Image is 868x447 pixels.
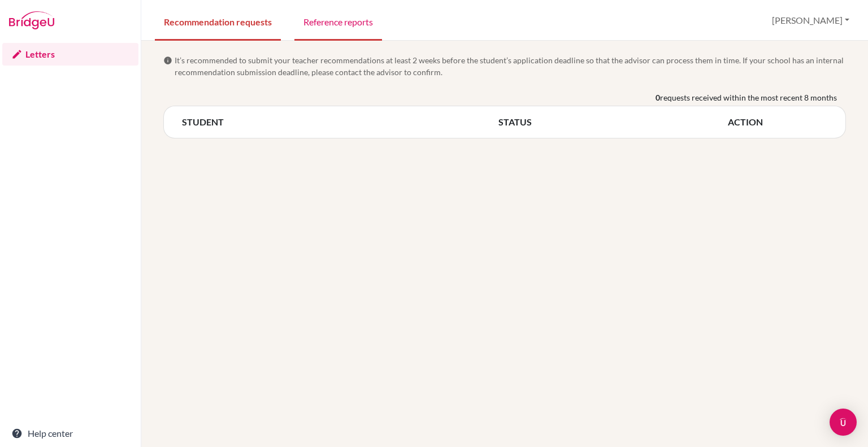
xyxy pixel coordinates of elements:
[656,92,660,103] b: 0
[728,115,827,129] th: ACTION
[175,54,846,78] span: It’s recommended to submit your teacher recommendations at least 2 weeks before the student’s app...
[830,409,857,436] div: Open Intercom Messenger
[767,10,854,31] button: [PERSON_NAME]
[498,115,728,129] th: STATUS
[182,115,498,129] th: STUDENT
[163,56,172,65] span: info
[2,422,138,445] a: Help center
[9,11,54,29] img: Bridge-U
[2,43,138,66] a: Letters
[660,92,837,103] span: requests received within the most recent 8 months
[294,2,382,41] a: Reference reports
[155,2,281,41] a: Recommendation requests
